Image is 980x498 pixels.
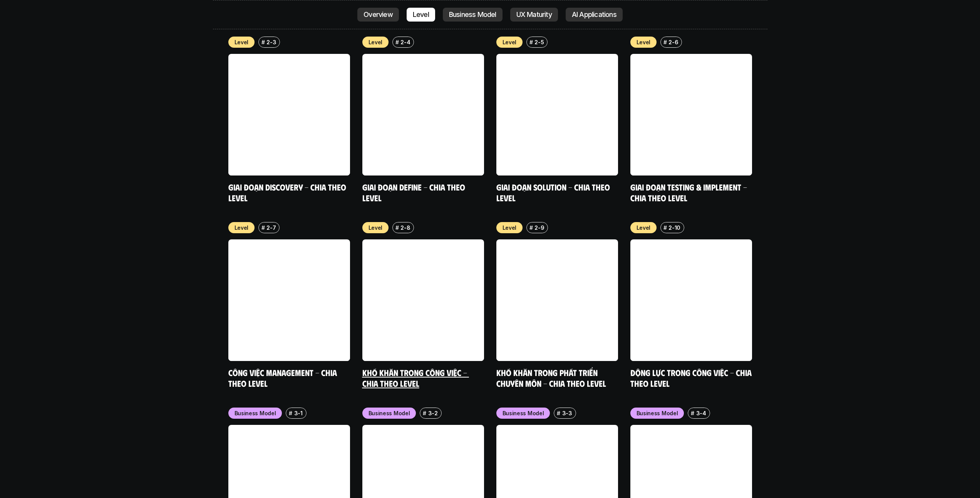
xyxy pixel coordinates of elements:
[663,39,667,45] h6: #
[289,410,292,416] h6: #
[261,225,265,231] h6: #
[369,224,383,232] p: Level
[423,410,426,416] h6: #
[294,409,303,417] p: 3-1
[364,11,393,18] p: Overview
[637,38,651,46] p: Level
[668,224,680,232] p: 2-10
[443,8,503,22] a: Business Model
[413,11,429,18] p: Level
[266,224,276,232] p: 2-7
[395,225,399,231] h6: #
[496,367,606,388] a: Khó khăn trong phát triển chuyên môn - Chia theo level
[369,38,383,46] p: Level
[503,38,517,46] p: Level
[449,11,496,18] p: Business Model
[503,409,544,417] p: Business Model
[503,224,517,232] p: Level
[529,225,533,231] h6: #
[510,8,558,22] a: UX Maturity
[566,8,623,22] a: AI Applications
[557,410,560,416] h6: #
[572,11,616,18] p: AI Applications
[395,39,399,45] h6: #
[637,224,651,232] p: Level
[428,409,438,417] p: 3-2
[630,182,749,203] a: Giai đoạn Testing & Implement - Chia theo Level
[534,38,544,46] p: 2-5
[534,224,544,232] p: 2-9
[668,38,678,46] p: 2-6
[516,11,552,18] p: UX Maturity
[529,39,533,45] h6: #
[663,225,667,231] h6: #
[266,38,276,46] p: 2-3
[407,8,435,22] a: Level
[235,38,249,46] p: Level
[691,410,694,416] h6: #
[228,182,348,203] a: Giai đoạn Discovery - Chia theo Level
[696,409,706,417] p: 3-4
[362,367,469,388] a: Khó khăn trong công việc - Chia theo Level
[637,409,678,417] p: Business Model
[235,224,249,232] p: Level
[400,224,410,232] p: 2-8
[400,38,410,46] p: 2-4
[261,39,265,45] h6: #
[630,367,754,388] a: Động lực trong công việc - Chia theo Level
[562,409,572,417] p: 3-3
[362,182,467,203] a: Giai đoạn Define - Chia theo Level
[496,182,612,203] a: Giai đoạn Solution - Chia theo Level
[228,367,339,388] a: Công việc Management - Chia theo level
[235,409,276,417] p: Business Model
[369,409,410,417] p: Business Model
[357,8,399,22] a: Overview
